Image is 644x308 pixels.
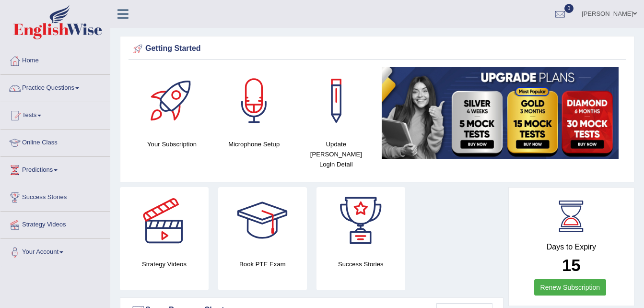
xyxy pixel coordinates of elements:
[0,212,110,236] a: Strategy Videos
[0,47,110,71] a: Home
[136,139,208,149] h4: Your Subscription
[131,42,623,56] div: Getting Started
[564,4,574,13] span: 0
[382,67,619,159] img: small5.jpg
[0,75,110,99] a: Practice Questions
[534,279,607,296] a: Renew Subscription
[0,239,110,263] a: Your Account
[120,259,209,269] h4: Strategy Videos
[300,139,372,169] h4: Update [PERSON_NAME] Login Detail
[218,259,307,269] h4: Book PTE Exam
[0,157,110,181] a: Predictions
[562,256,581,274] b: 15
[0,130,110,154] a: Online Class
[218,139,290,149] h4: Microphone Setup
[519,243,623,251] h4: Days to Expiry
[0,184,110,208] a: Success Stories
[316,259,405,269] h4: Success Stories
[0,102,110,126] a: Tests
